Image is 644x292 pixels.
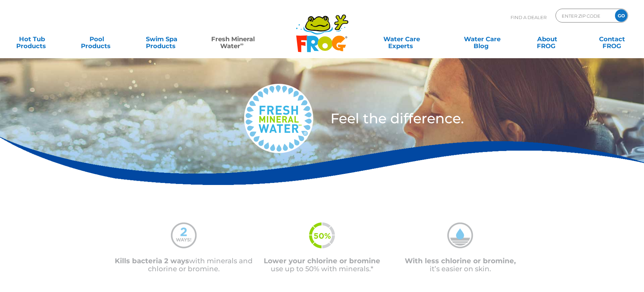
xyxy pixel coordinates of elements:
[309,222,335,248] img: fmw-50percent-icon
[405,257,516,265] span: With less chlorine or bromine,
[115,257,189,265] span: Kills bacteria 2 ways
[202,32,264,46] a: Fresh MineralWater∞
[253,257,391,273] p: use up to 50% with minerals.*
[522,32,572,46] a: AboutFROG
[457,32,507,46] a: Water CareBlog
[171,222,197,248] img: mineral-water-2-ways
[561,11,608,21] input: Zip Code Form
[72,32,122,46] a: PoolProducts
[7,32,57,46] a: Hot TubProducts
[587,32,637,46] a: ContactFROG
[391,257,530,273] p: it’s easier on skin.
[330,112,590,125] h3: Feel the difference.
[511,9,547,26] p: Find A Dealer
[361,32,442,46] a: Water CareExperts
[447,222,473,248] img: mineral-water-less-chlorine
[615,9,627,22] input: GO
[137,32,187,46] a: Swim SpaProducts
[264,257,380,265] span: Lower your chlorine or bromine
[115,257,253,273] p: with minerals and chlorine or bromine.
[240,41,244,47] sup: ∞
[244,84,313,153] img: fresh-mineral-water-logo-medium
